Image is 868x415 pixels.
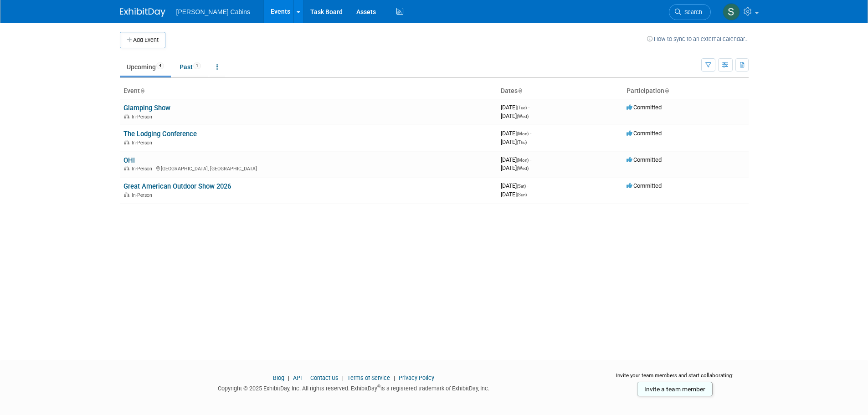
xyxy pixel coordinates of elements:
[310,374,339,381] a: Contact Us
[517,105,527,110] span: (Tue)
[497,83,623,99] th: Dates
[501,113,529,119] span: [DATE]
[140,87,144,94] a: Sort by Event Name
[124,140,129,144] img: In-Person Event
[176,8,251,15] span: [PERSON_NAME] Cabins
[120,8,165,17] img: ExhibitDay
[347,374,390,381] a: Terms of Service
[501,164,529,171] span: [DATE]
[681,9,702,15] span: Search
[123,130,197,138] a: The Lodging Conference
[517,158,529,163] span: (Mon)
[501,182,529,189] span: [DATE]
[156,62,164,69] span: 4
[173,58,208,76] a: Past1
[124,114,129,118] img: In-Person Event
[627,182,662,189] span: Committed
[120,83,497,99] th: Event
[723,3,740,20] img: Sarah Fisher
[517,114,529,119] span: (Wed)
[664,87,669,94] a: Sort by Participation Type
[627,104,662,111] span: Committed
[501,138,527,145] span: [DATE]
[120,58,171,76] a: Upcoming4
[193,62,201,69] span: 1
[303,374,309,381] span: |
[517,131,529,136] span: (Mon)
[601,372,749,385] div: Invite your team members and start collaborating:
[123,182,231,190] a: Great American Outdoor Show 2026
[132,192,155,198] span: In-Person
[623,83,749,99] th: Participation
[517,184,526,189] span: (Sat)
[132,114,155,120] span: In-Person
[124,166,129,170] img: In-Person Event
[517,166,529,171] span: (Wed)
[501,191,527,198] span: [DATE]
[530,130,531,137] span: -
[123,104,170,112] a: Glamping Show
[501,104,529,111] span: [DATE]
[132,166,155,172] span: In-Person
[527,182,529,189] span: -
[627,130,662,137] span: Committed
[391,374,397,381] span: |
[124,192,129,197] img: In-Person Event
[528,104,529,111] span: -
[293,374,302,381] a: API
[518,87,522,94] a: Sort by Start Date
[123,164,493,172] div: [GEOGRAPHIC_DATA], [GEOGRAPHIC_DATA]
[647,36,749,42] a: How to sync to an external calendar...
[627,156,662,163] span: Committed
[501,156,531,163] span: [DATE]
[273,374,284,381] a: Blog
[637,382,713,396] a: Invite a team member
[530,156,531,163] span: -
[399,374,434,381] a: Privacy Policy
[517,140,527,145] span: (Thu)
[120,382,588,393] div: Copyright © 2025 ExhibitDay, Inc. All rights reserved. ExhibitDay is a registered trademark of Ex...
[340,374,346,381] span: |
[669,4,711,20] a: Search
[132,140,155,146] span: In-Person
[517,192,527,197] span: (Sun)
[377,384,380,389] sup: ®
[286,374,292,381] span: |
[123,156,135,164] a: OHI
[501,130,531,137] span: [DATE]
[120,32,165,48] button: Add Event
